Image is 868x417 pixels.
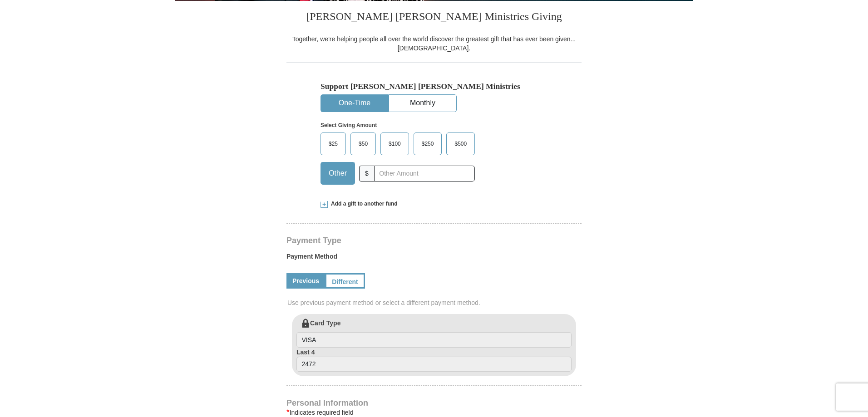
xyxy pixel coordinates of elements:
[389,95,456,112] button: Monthly
[296,319,572,348] label: Card Type
[354,137,372,151] span: $50
[324,137,342,151] span: $25
[325,273,365,289] a: Different
[296,332,572,348] input: Card Type
[417,137,439,151] span: $250
[286,273,325,289] a: Previous
[286,399,582,407] h4: Personal Information
[287,298,582,307] span: Use previous payment method or select a different payment method.
[359,166,375,182] span: $
[286,1,582,34] h3: [PERSON_NAME] [PERSON_NAME] Ministries Giving
[296,348,572,372] label: Last 4
[286,34,582,53] div: Together, we're helping people all over the world discover the greatest gift that has ever been g...
[321,122,377,128] strong: Select Giving Amount
[328,200,398,208] span: Add a gift to another fund
[321,82,547,91] h5: Support [PERSON_NAME] [PERSON_NAME] Ministries
[286,237,582,244] h4: Payment Type
[296,357,572,372] input: Last 4
[374,166,475,182] input: Other Amount
[384,137,405,151] span: $100
[450,137,471,151] span: $500
[324,167,351,180] span: Other
[286,252,582,265] label: Payment Method
[321,95,388,112] button: One-Time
